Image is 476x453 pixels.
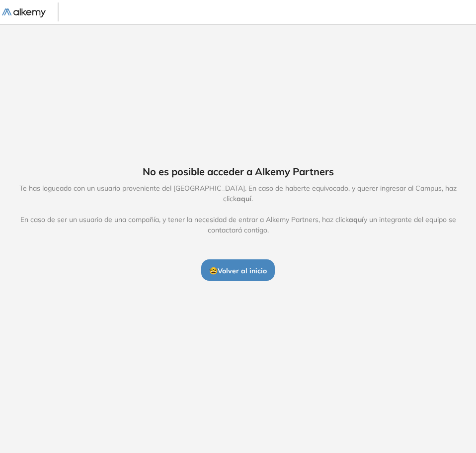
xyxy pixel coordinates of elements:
img: Logo [2,8,46,17]
span: aquí [349,215,364,224]
div: Widget de chat [297,338,476,453]
span: 🤓 Volver al inicio [209,266,267,275]
iframe: Chat Widget [297,338,476,453]
span: Te has logueado con un usuario proveniente del [GEOGRAPHIC_DATA]. En caso de haberte equivocado, ... [9,183,467,235]
button: 🤓Volver al inicio [201,259,275,280]
span: aquí [237,194,251,203]
span: No es posible acceder a Alkemy Partners [143,164,334,179]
